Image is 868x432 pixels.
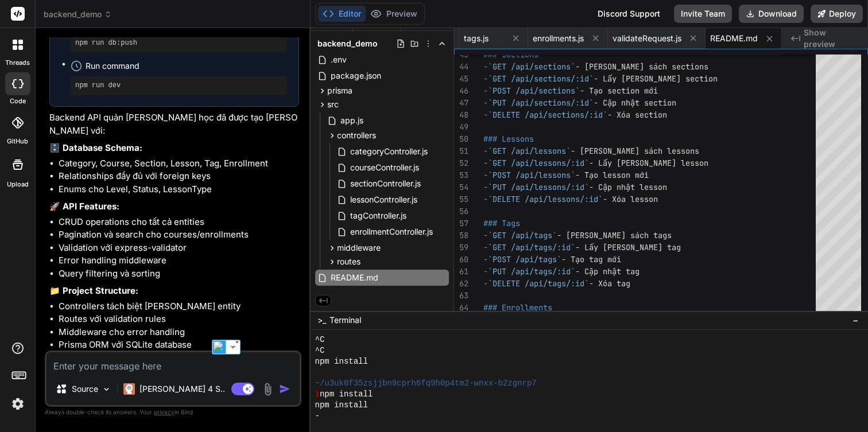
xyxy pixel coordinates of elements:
div: 53 [454,169,468,181]
span: `GET /api/tags` [488,230,557,240]
span: - [PERSON_NAME] sách sections [575,61,708,72]
strong: 📁 Project Structure: [49,285,138,296]
button: Editor [318,6,366,22]
span: `PUT /api/lessons/:id` [488,182,589,192]
li: Relationships đầy đủ với foreign keys [59,170,299,183]
button: Invite Team [674,5,732,23]
li: CRUD operations cho tất cả entities [59,216,299,229]
span: README.md [330,271,379,285]
span: `GET /api/sections/:id` [488,73,594,84]
span: - Lấy [PERSON_NAME] tag [575,242,681,252]
span: courseController.js [349,161,420,174]
span: backend_demo [44,9,112,20]
span: ### Lessons [483,134,534,144]
button: Deploy [811,5,863,23]
div: 58 [454,229,468,242]
span: `GET /api/tags/:id` [488,242,575,252]
span: ^C [315,345,325,356]
span: controllers [337,130,376,141]
span: - [483,158,488,168]
li: Middleware cho error handling [59,326,299,339]
span: - Xóa section [607,110,667,120]
div: 55 [454,193,468,205]
p: [PERSON_NAME] 4 S.. [139,383,225,395]
div: 59 [454,242,468,254]
div: Discord Support [591,5,667,23]
div: 62 [454,278,468,290]
img: Pick Models [102,384,111,394]
span: - [483,230,488,240]
li: Enums cho Level, Status, LessonType [59,183,299,196]
span: - Tạo tag mới [561,254,621,264]
span: `DELETE /api/lessons/:id` [488,194,603,204]
span: README.md [710,33,758,44]
span: npm install [315,400,368,411]
p: Always double-check its answers. Your in Bind [45,407,301,418]
span: - Cập nhật lesson [589,182,667,192]
span: package.json [330,69,382,83]
li: Routes với validation rules [59,313,299,326]
div: 51 [454,145,468,157]
div: 54 [454,181,468,193]
div: 47 [454,97,468,109]
button: Download [739,5,804,23]
span: .env [330,53,348,67]
li: Category, Course, Section, Lesson, Tag, Enrollment [59,157,299,170]
span: `POST /api/lessons` [488,170,575,180]
div: 48 [454,109,468,121]
span: - [483,61,488,72]
img: Claude 4 Sonnet [123,383,135,395]
span: `GET /api/sections` [488,61,575,72]
span: - [483,278,488,289]
span: ^C [315,334,325,345]
span: - Tạo section mới [580,85,658,96]
span: − [852,314,859,326]
span: - [483,98,488,108]
img: icon [279,383,290,395]
p: Backend API quản [PERSON_NAME] học đã được tạo [PERSON_NAME] với: [49,111,299,137]
span: - Tạo lesson mới [575,170,649,180]
span: npm install [315,356,368,367]
span: `DELETE /api/tags/:id` [488,278,589,289]
label: threads [5,58,30,68]
span: sectionController.js [349,177,422,190]
span: `DELETE /api/sections/:id` [488,110,607,120]
strong: 🗄️ Database Schema: [49,142,142,153]
span: categoryController.js [349,145,429,158]
div: 60 [454,254,468,266]
span: enrollments.js [533,33,584,44]
span: - Lấy [PERSON_NAME] lesson [589,158,708,168]
li: Error handling middleware [59,254,299,267]
span: - Lấy [PERSON_NAME] section [594,73,718,84]
span: ~/u3uk0f35zsjjbn9cprh6fq9h0p4tm2-wnxx-b2zgnrp7 [315,378,537,389]
span: - [483,182,488,192]
span: app.js [339,114,365,127]
span: middleware [337,242,381,254]
div: 61 [454,266,468,278]
p: Source [72,383,98,395]
span: - [483,266,488,277]
span: - [PERSON_NAME] sách lessons [571,146,699,156]
span: Terminal [330,314,361,326]
span: prisma [327,85,352,96]
span: enrollmentController.js [349,225,434,239]
li: Pagination và search cho courses/enrollments [59,228,299,242]
img: attachment [261,383,274,396]
div: 44 [454,61,468,73]
span: `PUT /api/sections/:id` [488,98,594,108]
span: - [483,73,488,84]
span: `POST /api/tags` [488,254,561,264]
span: - Xóa lesson [603,194,658,204]
label: Upload [7,180,29,189]
span: tagController.js [349,209,408,223]
span: ### Tags [483,218,520,228]
div: 45 [454,73,468,85]
span: Run command [86,60,287,72]
span: - [PERSON_NAME] sách tags [557,230,672,240]
span: - Xóa tag [589,278,630,289]
span: ### Enrollments [483,302,552,313]
span: routes [337,256,361,267]
span: - [483,242,488,252]
span: - [483,110,488,120]
span: privacy [154,408,175,415]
